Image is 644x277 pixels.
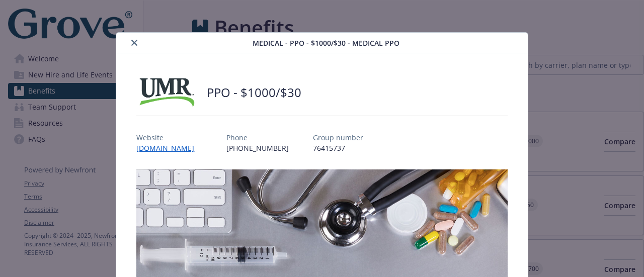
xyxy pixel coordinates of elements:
a: [DOMAIN_NAME] [136,143,202,153]
button: close [128,37,140,49]
img: UMR [136,77,197,108]
span: Medical - PPO - $1000/$30 - Medical PPO [253,38,399,48]
p: Website [136,132,202,143]
p: [PHONE_NUMBER] [226,143,289,153]
h2: PPO - $1000/$30 [207,84,301,101]
p: Group number [313,132,363,143]
p: Phone [226,132,289,143]
p: 76415737 [313,143,363,153]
